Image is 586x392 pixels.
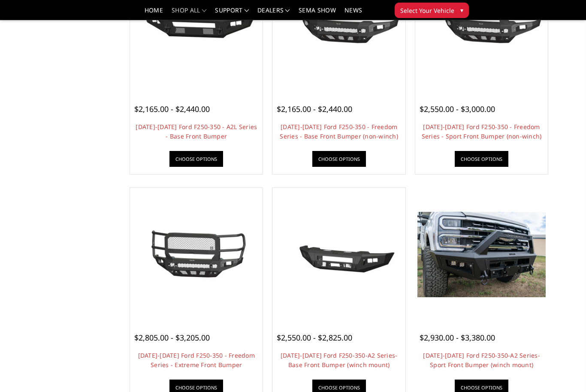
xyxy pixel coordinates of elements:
[172,7,206,20] a: shop all
[136,123,257,140] a: [DATE]-[DATE] Ford F250-350 - A2L Series - Base Front Bumper
[281,351,398,369] a: [DATE]-[DATE] Ford F250-350-A2 Series-Base Front Bumper (winch mount)
[395,3,469,18] button: Select Your Vehicle
[169,151,223,167] a: Choose Options
[275,190,403,318] a: 2023-2025 Ford F250-350-A2 Series-Base Front Bumper (winch mount) 2023-2025 Ford F250-350-A2 Seri...
[420,332,495,343] span: $2,930.00 - $3,380.00
[134,332,210,343] span: $2,805.00 - $3,205.00
[145,7,163,20] a: Home
[215,7,249,20] a: Support
[400,6,454,15] span: Select Your Vehicle
[132,190,260,318] a: 2023-2025 Ford F250-350 - Freedom Series - Extreme Front Bumper 2023-2025 Ford F250-350 - Freedom...
[417,190,546,318] a: 2023-2025 Ford F250-350-A2 Series-Sport Front Bumper (winch mount) 2023-2025 Ford F250-350-A2 Ser...
[299,7,336,20] a: SEMA Show
[420,104,495,114] span: $2,550.00 - $3,000.00
[422,123,542,140] a: [DATE]-[DATE] Ford F250-350 - Freedom Series - Sport Front Bumper (non-winch)
[460,6,463,15] span: ▾
[257,7,290,20] a: Dealers
[423,351,540,369] a: [DATE]-[DATE] Ford F250-350-A2 Series-Sport Front Bumper (winch mount)
[312,151,366,167] a: Choose Options
[277,104,352,114] span: $2,165.00 - $2,440.00
[134,104,210,114] span: $2,165.00 - $2,440.00
[280,123,398,140] a: [DATE]-[DATE] Ford F250-350 - Freedom Series - Base Front Bumper (non-winch)
[455,151,508,167] a: Choose Options
[344,7,362,20] a: News
[277,332,352,343] span: $2,550.00 - $2,825.00
[138,351,255,369] a: [DATE]-[DATE] Ford F250-350 - Freedom Series - Extreme Front Bumper
[417,212,546,297] img: 2023-2025 Ford F250-350-A2 Series-Sport Front Bumper (winch mount)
